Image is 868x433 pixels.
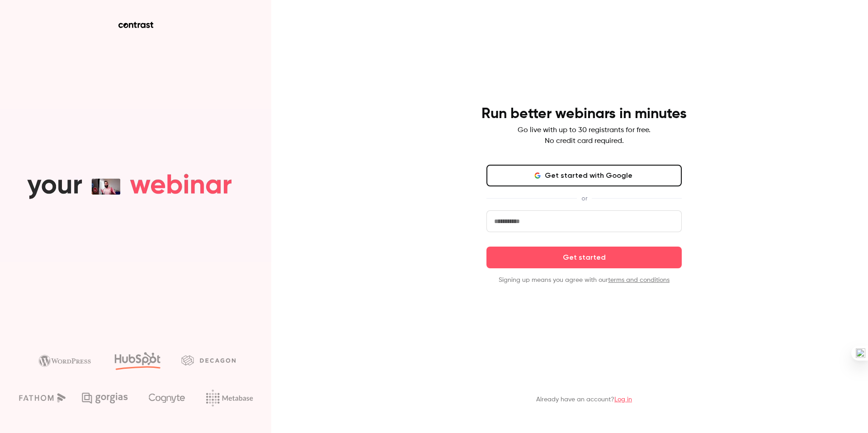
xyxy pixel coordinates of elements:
[481,105,687,123] h4: Run better webinars in minutes
[486,165,682,186] button: Get started with Google
[486,247,682,268] button: Get started
[181,355,236,365] img: decagon
[536,395,632,404] p: Already have an account?
[614,396,632,403] a: Log in
[486,276,682,285] p: Signing up means you agree with our
[608,277,670,283] a: terms and conditions
[856,348,865,358] img: one_i.png
[577,194,592,203] span: or
[518,125,651,147] p: Go live with up to 30 registrants for free. No credit card required.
